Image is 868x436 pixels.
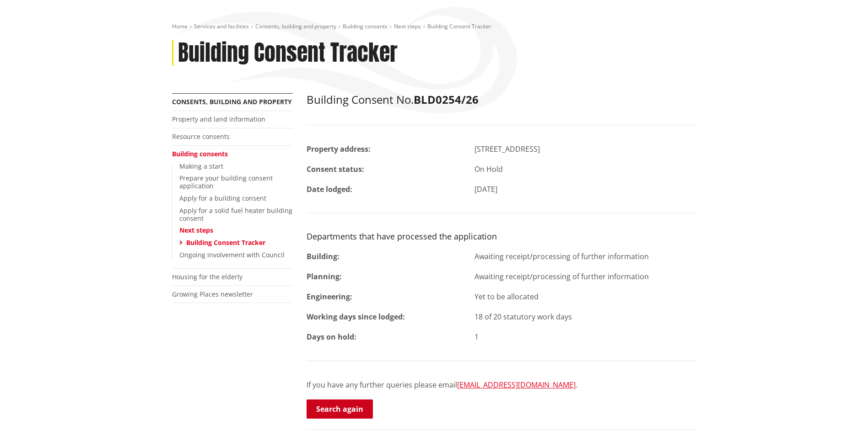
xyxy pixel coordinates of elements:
[394,22,421,30] a: Next steps
[343,22,388,30] a: Building consents
[427,22,491,30] span: Building Consent Tracker
[179,194,266,202] a: Apply for a building consent
[826,398,859,431] iframe: Messenger Launcher
[172,272,243,281] a: Housing for the elderly
[307,251,340,261] strong: Building:
[468,271,703,282] div: Awaiting receipt/processing of further information
[457,380,576,390] a: [EMAIL_ADDRESS][DOMAIN_NAME]
[468,184,703,195] div: [DATE]
[179,250,285,259] a: Ongoing involvement with Council
[307,232,696,242] h3: Departments that have processed the application
[172,23,696,31] nav: breadcrumb
[468,251,703,262] div: Awaiting receipt/processing of further information
[179,226,213,234] a: Next steps
[186,238,265,247] a: Building Consent Tracker
[172,149,228,158] a: Building consents
[307,292,352,302] strong: Engineering:
[307,379,696,390] p: If you have any further queries please email .
[179,174,273,190] a: Prepare your building consent application
[178,40,398,66] h1: Building Consent Tracker
[194,22,249,30] a: Services and facilities
[468,144,703,154] div: [STREET_ADDRESS]
[255,22,336,30] a: Consents, building and property
[307,184,352,194] strong: Date lodged:
[172,22,188,30] a: Home
[307,399,373,419] a: Search again
[172,97,292,106] a: Consents, building and property
[172,132,230,141] a: Resource consents
[172,290,253,298] a: Growing Places newsletter
[468,311,703,322] div: 18 of 20 statutory work days
[179,206,292,223] a: Apply for a solid fuel heater building consent​
[307,144,371,154] strong: Property address:
[307,332,356,342] strong: Days on hold:
[468,164,703,175] div: On Hold
[468,291,703,302] div: Yet to be allocated
[414,92,479,107] strong: BLD0254/26
[179,162,223,170] a: Making a start
[307,93,696,106] h2: Building Consent No.
[172,115,265,123] a: Property and land information
[307,164,364,174] strong: Consent status:
[468,331,703,342] div: 1
[307,312,405,322] strong: Working days since lodged:
[307,271,342,282] strong: Planning:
